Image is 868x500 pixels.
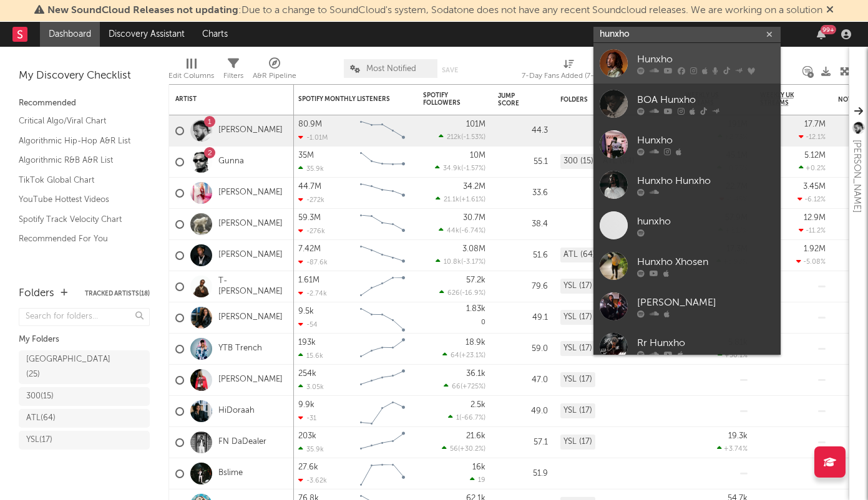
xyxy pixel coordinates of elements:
[19,114,137,128] a: Critical Algo/Viral Chart
[19,308,150,326] input: Search for folders...
[298,227,325,235] div: -276k
[593,165,781,205] a: Hunxho Hunxho
[298,307,314,315] div: 9.5k
[47,6,822,16] span: : Due to a change to SoundCloud's system, Sodatone does not have any recent Soundcloud releases. ...
[218,188,283,198] a: [PERSON_NAME]
[560,310,595,325] div: YSL (17)
[26,389,54,404] div: 300 ( 15 )
[354,396,411,427] svg: Chart title
[717,445,748,453] div: +3.74 %
[298,432,316,440] div: 203k
[298,133,328,142] div: -1.01M
[298,165,324,173] div: 35.9k
[19,387,150,406] a: 300(15)
[423,92,467,107] div: Spotify Followers
[298,476,327,484] div: -3.62k
[560,435,595,450] div: YSL (17)
[593,43,781,84] a: Hunxho
[435,164,485,172] div: ( )
[799,133,826,141] div: -12.1 %
[354,209,411,240] svg: Chart title
[466,432,485,440] div: 21.6k
[19,153,137,167] a: Algorithmic R&B A&R List
[19,213,137,226] a: Spotify Track Velocity Chart
[498,92,529,107] div: Jump Score
[26,411,56,426] div: ATL ( 64 )
[40,22,100,47] a: Dashboard
[218,468,243,479] a: Bslime
[478,477,485,484] span: 19
[637,254,774,269] div: Hunxho Xhosen
[463,183,485,191] div: 34.2M
[728,432,748,440] div: 19.3k
[447,228,459,234] span: 44k
[560,341,595,356] div: YSL (17)
[760,92,807,107] span: Weekly UK Streams
[223,69,243,84] div: Filters
[442,351,485,359] div: ( )
[718,351,748,359] div: +50.1 %
[444,382,485,390] div: ( )
[366,65,416,73] span: Most Notified
[298,414,316,422] div: -31
[498,404,548,419] div: 49.0
[444,196,459,203] span: 21.1k
[298,196,324,204] div: -272k
[804,245,826,253] div: 1.92M
[298,151,314,160] div: 35M
[498,342,548,357] div: 59.0
[498,155,548,170] div: 55.1
[223,53,243,89] div: Filters
[19,350,150,384] a: [GEOGRAPHIC_DATA](25)
[298,401,315,409] div: 9.9k
[168,69,214,84] div: Edit Columns
[799,164,826,172] div: +0.2 %
[451,352,459,359] span: 64
[298,120,322,128] div: 80.9M
[498,279,548,294] div: 79.6
[439,226,485,234] div: ( )
[560,154,597,169] div: 300 (15)
[498,186,548,201] div: 33.6
[498,248,548,263] div: 51.6
[461,196,484,203] span: +1.61 %
[560,279,595,294] div: YSL (17)
[19,173,137,187] a: TikTok Global Chart
[849,140,864,213] div: [PERSON_NAME]
[471,401,485,409] div: 2.5k
[637,335,774,350] div: Rr Hunxho
[218,276,288,297] a: T-[PERSON_NAME]
[462,290,484,297] span: -16.9 %
[193,22,237,47] a: Charts
[498,123,548,138] div: 44.3
[298,339,316,347] div: 193k
[593,27,781,42] input: Search for artists
[826,6,834,16] span: Dismiss
[470,151,485,160] div: 10M
[218,312,283,323] a: [PERSON_NAME]
[637,133,774,148] div: Hunxho
[26,352,114,382] div: [GEOGRAPHIC_DATA] ( 25 )
[463,134,484,141] span: -1.53 %
[637,92,774,107] div: BOA Hunxho
[447,134,461,141] span: 212k
[637,295,774,310] div: [PERSON_NAME]
[804,151,826,160] div: 5.12M
[298,289,327,297] div: -2.74k
[253,53,296,89] div: A&R Pipeline
[466,276,485,284] div: 57.2k
[354,458,411,489] svg: Chart title
[298,352,323,360] div: 15.6k
[593,205,781,246] a: hunxho
[19,286,54,301] div: Folders
[354,302,411,334] svg: Chart title
[354,178,411,209] svg: Chart title
[354,365,411,396] svg: Chart title
[799,226,826,234] div: -11.2 %
[19,232,137,246] a: Recommended For You
[796,257,826,266] div: -5.08 %
[443,165,461,172] span: 34.9k
[498,217,548,232] div: 38.4
[461,228,484,234] span: -6.74 %
[19,431,150,450] a: YSL(17)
